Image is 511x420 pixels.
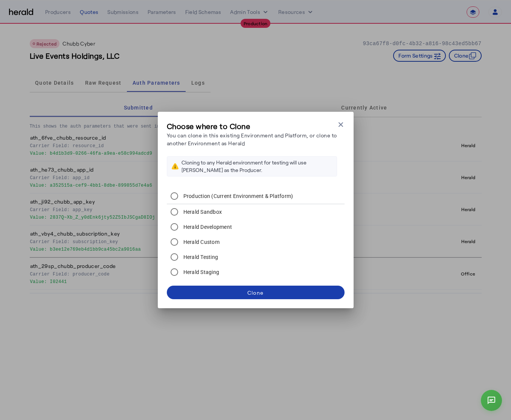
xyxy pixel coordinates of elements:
[182,159,332,174] div: Cloning to any Herald environment for testing will use [PERSON_NAME] as the Producer.
[182,238,220,246] label: Herald Custom
[167,286,345,299] button: Clone
[247,289,264,297] div: Clone
[182,192,293,200] label: Production (Current Environment & Platform)
[182,208,222,216] label: Herald Sandbox
[167,121,337,131] h3: Choose where to Clone
[167,131,337,147] p: You can clone in this existing Environment and Platform, or clone to another Environment as Herald
[182,268,220,276] label: Herald Staging
[182,253,218,261] label: Herald Testing
[182,223,232,231] label: Herald Development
